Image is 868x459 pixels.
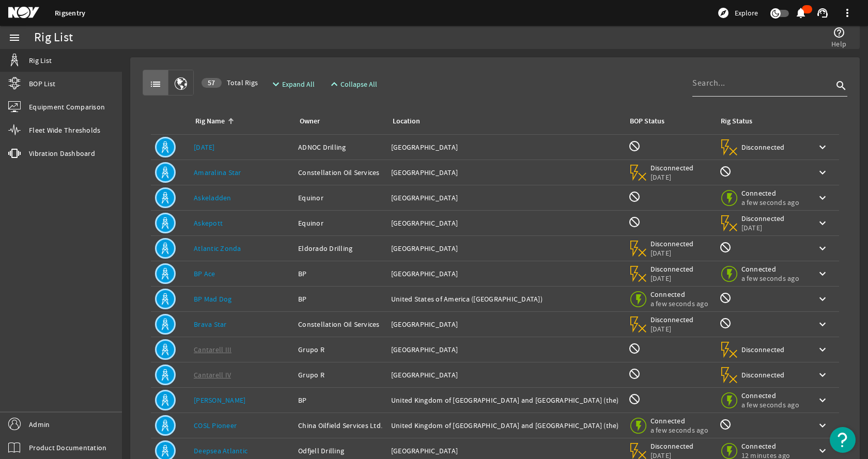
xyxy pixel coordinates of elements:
mat-icon: expand_more [270,78,278,90]
div: Constellation Oil Services [298,319,383,329]
div: BP [298,395,383,405]
mat-icon: keyboard_arrow_down [816,141,829,153]
span: Disconnected [741,370,785,379]
mat-icon: BOP Monitoring not available for this rig [628,393,641,405]
div: 57 [202,78,222,88]
span: Vibration Dashboard [29,148,95,159]
div: Odfjell Drilling [298,446,383,456]
span: Disconnected [741,214,785,223]
mat-icon: keyboard_arrow_down [816,267,829,280]
div: China Oilfield Services Ltd. [298,420,383,431]
button: Explore [713,5,762,21]
mat-icon: BOP Monitoring not available for this rig [628,216,641,228]
div: ADNOC Drilling [298,142,383,152]
div: Eldorado Drilling [298,243,383,254]
span: a few seconds ago [741,274,799,283]
div: United States of America ([GEOGRAPHIC_DATA]) [391,294,620,304]
mat-icon: BOP Monitoring not available for this rig [628,191,641,203]
button: Open Resource Center [830,427,856,453]
div: Owner [298,116,379,127]
span: Connected [741,391,799,400]
mat-icon: Rig Monitoring not available for this rig [719,418,732,431]
a: Rigsentry [55,8,85,18]
span: [DATE] [650,172,694,182]
mat-icon: expand_less [328,78,336,90]
mat-icon: keyboard_arrow_down [816,192,829,204]
div: United Kingdom of [GEOGRAPHIC_DATA] and [GEOGRAPHIC_DATA] (the) [391,420,620,431]
mat-icon: notifications [795,7,807,19]
a: BP Ace [194,269,215,278]
a: BP Mad Dog [194,294,232,304]
a: Deepsea Atlantic [194,446,247,455]
span: [DATE] [741,223,785,232]
mat-icon: BOP Monitoring not available for this rig [628,342,641,355]
mat-icon: keyboard_arrow_down [816,419,829,432]
mat-icon: keyboard_arrow_down [816,369,829,381]
mat-icon: keyboard_arrow_down [816,166,829,179]
i: search [835,80,847,92]
button: more_vert [835,1,860,25]
mat-icon: help_outline [833,26,845,39]
input: Search... [692,77,833,89]
div: BP [298,294,383,304]
div: Rig List [34,33,73,43]
span: Disconnected [650,264,694,274]
div: [GEOGRAPHIC_DATA] [391,193,620,203]
mat-icon: Rig Monitoring not available for this rig [719,241,732,254]
span: Admin [29,419,50,430]
span: a few seconds ago [650,425,708,435]
span: [DATE] [650,324,694,334]
mat-icon: keyboard_arrow_down [816,242,829,255]
mat-icon: keyboard_arrow_down [816,445,829,457]
button: Collapse All [324,75,381,93]
span: Disconnected [650,315,694,324]
mat-icon: Rig Monitoring not available for this rig [719,292,732,304]
div: Equinor [298,218,383,228]
div: [GEOGRAPHIC_DATA] [391,142,620,152]
span: Equipment Comparison [29,102,105,112]
div: Rig Status [721,116,752,127]
mat-icon: vibration [8,147,21,160]
span: Connected [650,416,708,425]
mat-icon: keyboard_arrow_down [816,343,829,356]
span: Collapse All [340,79,377,89]
mat-icon: Rig Monitoring not available for this rig [719,165,732,178]
div: Equinor [298,193,383,203]
div: [GEOGRAPHIC_DATA] [391,268,620,279]
span: Disconnected [741,143,785,152]
div: [GEOGRAPHIC_DATA] [391,319,620,329]
mat-icon: BOP Monitoring not available for this rig [628,368,641,380]
mat-icon: list [149,78,162,90]
div: United Kingdom of [GEOGRAPHIC_DATA] and [GEOGRAPHIC_DATA] (the) [391,395,620,405]
div: Owner [300,116,320,127]
div: [GEOGRAPHIC_DATA] [391,344,620,355]
div: BOP Status [630,116,664,127]
span: Fleet Wide Thresholds [29,125,100,135]
mat-icon: keyboard_arrow_down [816,217,829,229]
span: Rig List [29,55,52,66]
span: Help [831,39,846,49]
div: Constellation Oil Services [298,167,383,178]
span: Product Documentation [29,442,106,453]
div: [GEOGRAPHIC_DATA] [391,446,620,456]
span: Connected [650,290,708,299]
a: [DATE] [194,143,215,152]
span: a few seconds ago [650,299,708,308]
span: Connected [741,441,791,451]
span: Connected [741,188,799,198]
div: Rig Name [195,116,225,127]
div: [GEOGRAPHIC_DATA] [391,218,620,228]
mat-icon: explore [717,7,730,19]
div: [GEOGRAPHIC_DATA] [391,370,620,380]
span: Disconnected [741,345,785,354]
span: Expand All [282,79,315,89]
a: Atlantic Zonda [194,244,241,253]
span: Disconnected [650,441,694,451]
a: Askepott [194,218,223,228]
a: Cantarell IV [194,370,231,379]
div: Grupo R [298,344,383,355]
span: a few seconds ago [741,400,799,409]
mat-icon: keyboard_arrow_down [816,318,829,330]
div: [GEOGRAPHIC_DATA] [391,167,620,178]
button: Expand All [266,75,319,93]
